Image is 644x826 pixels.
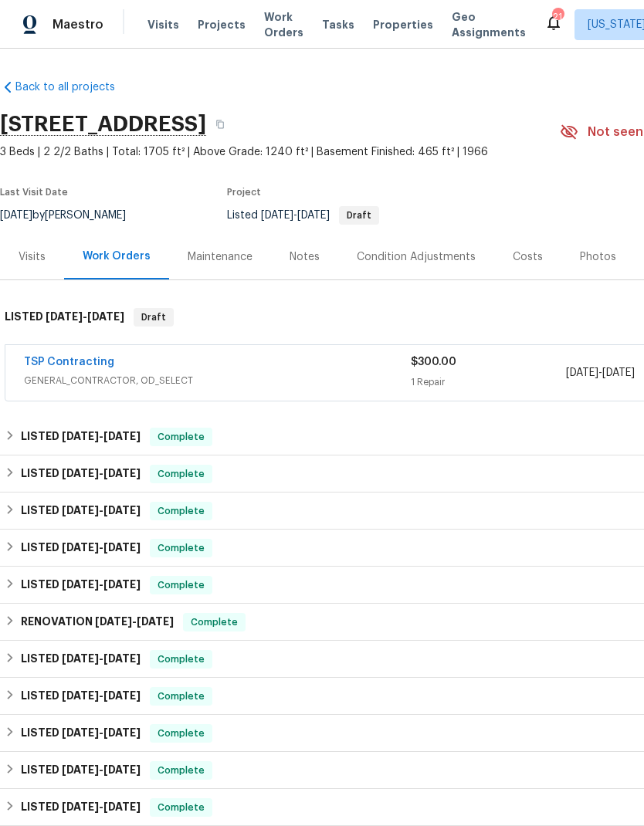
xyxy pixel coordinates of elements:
span: Projects [198,17,246,32]
span: - [62,764,141,775]
span: [DATE] [62,468,99,479]
span: Complete [151,800,211,815]
span: [DATE] [103,542,141,553]
span: [DATE] [261,210,293,221]
span: Tasks [322,19,354,30]
h6: LISTED [21,465,141,483]
span: - [566,365,635,381]
span: [DATE] [103,727,141,738]
span: [DATE] [62,653,99,664]
span: Draft [135,310,172,325]
span: Complete [151,577,211,593]
span: - [62,468,141,479]
div: Work Orders [83,249,151,264]
span: - [46,311,124,322]
span: [DATE] [46,311,83,322]
span: [DATE] [87,311,124,322]
span: [DATE] [103,653,141,664]
span: [DATE] [103,764,141,775]
span: Listed [227,210,379,221]
span: [DATE] [62,764,99,775]
span: [DATE] [62,542,99,553]
span: [DATE] [566,367,598,378]
span: - [62,727,141,738]
span: Complete [151,540,211,556]
span: - [95,616,174,627]
span: [DATE] [103,579,141,590]
span: Visits [147,17,179,32]
span: - [261,210,330,221]
span: [DATE] [95,616,132,627]
span: Complete [151,763,211,778]
div: Notes [290,249,320,265]
span: Complete [151,652,211,667]
span: Complete [151,689,211,704]
span: [DATE] [62,579,99,590]
span: Draft [341,211,378,220]
span: [DATE] [103,801,141,812]
span: [DATE] [103,505,141,516]
h6: LISTED [21,539,141,557]
h6: LISTED [21,428,141,446]
span: $300.00 [411,357,456,367]
span: Maestro [53,17,103,32]
span: [DATE] [137,616,174,627]
span: - [62,505,141,516]
h6: LISTED [21,502,141,520]
span: [DATE] [297,210,330,221]
span: [DATE] [62,690,99,701]
span: Complete [151,466,211,482]
span: GENERAL_CONTRACTOR, OD_SELECT [24,373,411,388]
span: [DATE] [103,468,141,479]
div: 1 Repair [411,374,565,390]
div: 21 [552,9,563,25]
span: Complete [185,614,244,630]
span: Complete [151,726,211,741]
div: Photos [580,249,616,265]
button: Copy Address [206,110,234,138]
span: - [62,431,141,442]
span: - [62,579,141,590]
span: [DATE] [62,801,99,812]
span: - [62,653,141,664]
h6: LISTED [5,308,124,327]
div: Costs [513,249,543,265]
div: Maintenance [188,249,253,265]
a: TSP Contracting [24,357,114,367]
span: [DATE] [602,367,635,378]
h6: LISTED [21,576,141,594]
span: [DATE] [103,690,141,701]
h6: LISTED [21,687,141,706]
h6: LISTED [21,650,141,669]
div: Visits [19,249,46,265]
span: [DATE] [62,431,99,442]
span: Complete [151,503,211,519]
span: [DATE] [62,727,99,738]
span: - [62,542,141,553]
span: - [62,690,141,701]
span: Project [227,188,261,197]
span: Geo Assignments [452,9,526,40]
span: Work Orders [264,9,303,40]
span: Properties [373,17,433,32]
h6: LISTED [21,724,141,743]
span: - [62,801,141,812]
span: Complete [151,429,211,445]
div: Condition Adjustments [357,249,476,265]
h6: RENOVATION [21,613,174,631]
h6: LISTED [21,798,141,817]
span: [DATE] [103,431,141,442]
span: [DATE] [62,505,99,516]
h6: LISTED [21,761,141,780]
